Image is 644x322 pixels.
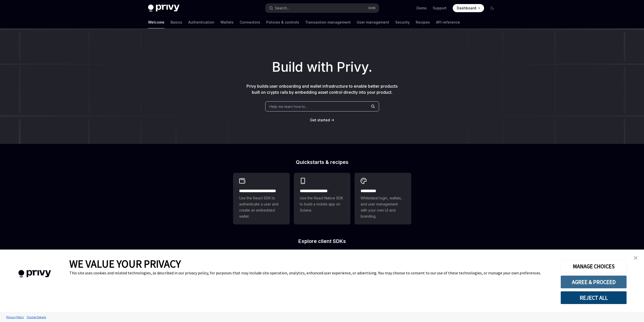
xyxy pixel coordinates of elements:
[560,291,627,304] button: REJECT ALL
[246,84,398,95] span: Privy builds user onboarding and wallet infrastructure to enable better products built on crypto ...
[25,313,47,321] a: Tracker Details
[220,16,234,28] a: Wallets
[171,16,182,28] a: Basics
[560,275,627,289] button: AGREE & PROCEED
[148,16,164,28] a: Welcome
[488,4,496,12] button: Toggle dark mode
[305,16,351,28] a: Transaction management
[300,195,344,213] span: Use the React Native SDK to build a mobile app on Solana.
[310,118,330,122] span: Get started
[265,4,379,13] button: Search...CtrlK
[395,16,410,28] a: Security
[275,5,289,11] div: Search...
[631,253,641,263] a: close banner
[240,16,260,28] a: Connectors
[436,16,460,28] a: API reference
[269,104,308,109] span: Help me learn how to…
[69,270,553,275] div: This site uses cookies and related technologies, as described in our privacy policy, for purposes...
[560,260,627,273] button: MANAGE CHOICES
[294,173,350,224] a: **** **** **** ***Use the React Native SDK to build a mobile app on Solana.
[433,6,447,11] a: Support
[148,5,179,12] img: dark logo
[355,173,411,224] a: **** *****Whitelabel login, wallets, and user management with your own UI and branding.
[416,16,430,28] a: Recipes
[8,57,636,77] h1: Build with Privy.
[457,6,476,11] span: Dashboard
[453,4,484,12] a: Dashboard
[361,195,405,219] span: Whitelabel login, wallets, and user management with your own UI and branding.
[8,263,62,285] img: company logo
[368,6,376,10] span: Ctrl K
[233,160,411,165] h2: Quickstarts & recipes
[266,16,299,28] a: Policies & controls
[310,118,330,123] a: Get started
[233,239,411,244] h2: Explore client SDKs
[69,257,181,270] span: WE VALUE YOUR PRIVACY
[188,16,214,28] a: Authentication
[417,6,427,11] a: Demo
[5,313,25,321] a: Privacy Policy
[239,195,284,219] span: Use the React SDK to authenticate a user and create an embedded wallet.
[634,256,637,260] img: close banner
[357,16,389,28] a: User management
